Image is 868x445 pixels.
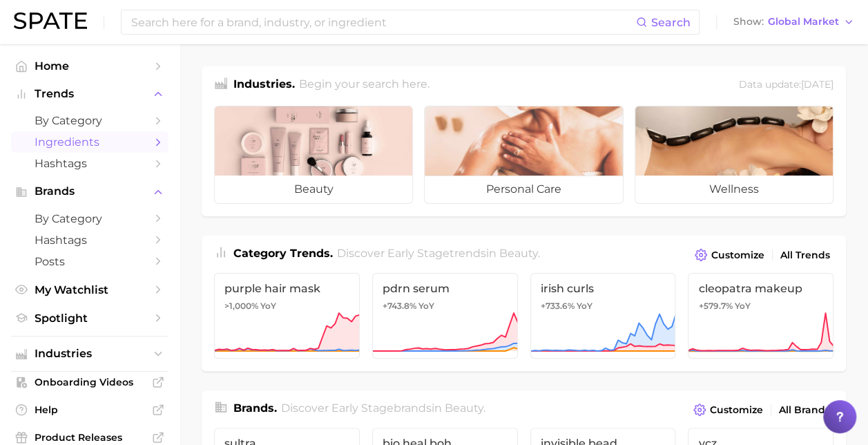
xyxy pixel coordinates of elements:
[215,176,412,203] span: beauty
[35,135,145,149] span: Ingredients
[780,249,830,261] span: All Trends
[11,251,168,272] a: Posts
[35,312,145,325] span: Spotlight
[35,88,145,100] span: Trends
[35,157,145,170] span: Hashtags
[35,376,145,388] span: Onboarding Videos
[35,212,145,225] span: by Category
[730,13,858,31] button: ShowGlobal Market
[711,249,764,261] span: Customize
[541,282,666,295] span: irish curls
[577,301,592,312] span: YoY
[383,301,416,311] span: +743.8%
[691,245,768,265] button: Customize
[372,273,518,359] a: pdrn serum+743.8% YoY
[698,301,732,311] span: +579.7%
[281,401,485,415] span: Discover Early Stage brands in .
[224,282,349,295] span: purple hair mask
[734,301,750,312] span: YoY
[14,12,87,29] img: SPATE
[530,273,676,359] a: irish curls+733.6% YoY
[733,18,764,26] span: Show
[11,84,168,104] button: Trends
[233,401,277,415] span: Brands .
[651,16,691,29] span: Search
[690,400,766,419] button: Customize
[35,348,145,360] span: Industries
[35,185,145,198] span: Brands
[541,301,575,311] span: +733.6%
[739,76,833,95] div: Data update: [DATE]
[11,110,168,131] a: by Category
[768,18,839,26] span: Global Market
[224,301,258,311] span: >1,000%
[260,301,276,312] span: YoY
[635,106,833,204] a: wellness
[130,10,636,34] input: Search here for a brand, industry, or ingredient
[35,114,145,127] span: by Category
[11,343,168,364] button: Industries
[499,247,538,260] span: beauty
[688,273,833,359] a: cleopatra makeup+579.7% YoY
[698,282,823,295] span: cleopatra makeup
[11,279,168,301] a: My Watchlist
[11,399,168,420] a: Help
[445,401,483,415] span: beauty
[11,208,168,229] a: by Category
[425,176,622,203] span: personal care
[418,301,434,312] span: YoY
[35,431,145,444] span: Product Releases
[35,234,145,247] span: Hashtags
[35,404,145,416] span: Help
[233,76,295,95] h1: Industries.
[635,176,833,203] span: wellness
[35,255,145,268] span: Posts
[11,131,168,153] a: Ingredients
[214,273,360,359] a: purple hair mask>1,000% YoY
[11,229,168,251] a: Hashtags
[11,372,168,392] a: Onboarding Videos
[11,307,168,329] a: Spotlight
[35,283,145,296] span: My Watchlist
[777,246,833,265] a: All Trends
[11,55,168,77] a: Home
[775,401,833,419] a: All Brands
[35,59,145,73] span: Home
[424,106,623,204] a: personal care
[779,404,830,416] span: All Brands
[11,153,168,174] a: Hashtags
[337,247,540,260] span: Discover Early Stage trends in .
[11,181,168,202] button: Brands
[710,404,763,416] span: Customize
[214,106,413,204] a: beauty
[383,282,508,295] span: pdrn serum
[299,76,430,95] h2: Begin your search here.
[233,247,333,260] span: Category Trends .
